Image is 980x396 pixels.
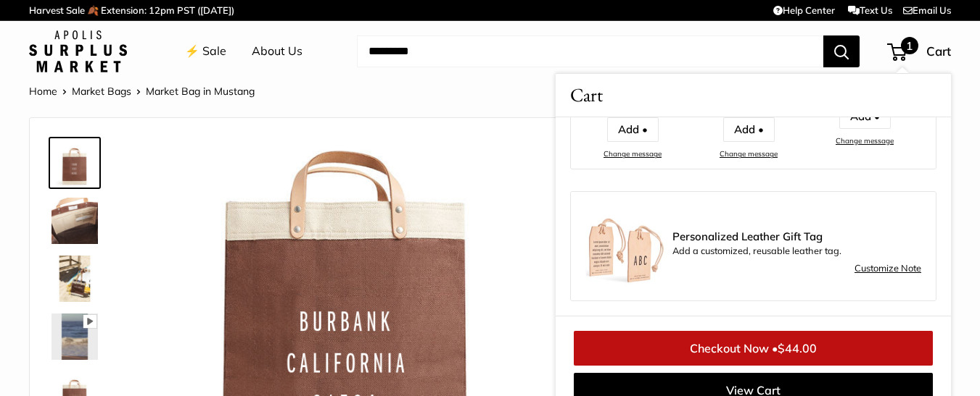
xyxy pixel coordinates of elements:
[672,231,921,243] span: Personalized Leather Gift Tag
[52,198,98,244] img: Market Bag in Mustang
[836,136,894,146] a: Change message
[778,341,817,355] span: $44.00
[52,140,98,186] img: Market Bag in Mustang
[903,4,951,16] a: Email Us
[29,82,255,101] nav: Breadcrumb
[848,4,892,16] a: Text Us
[146,85,255,98] span: Market Bag in Mustang
[585,206,665,286] img: Luggage Tag
[52,256,98,302] img: Market Bag in Mustang
[839,104,891,129] a: Add •
[52,313,98,360] img: Market Bag in Mustang
[29,85,57,98] a: Home
[926,43,951,59] span: Cart
[607,117,659,142] a: Add •
[901,37,918,54] span: 1
[29,30,127,72] img: Apolis: Surplus Market
[252,41,302,62] a: About Us
[49,311,101,363] a: Market Bag in Mustang
[574,331,933,366] a: Checkout Now •$44.00
[49,195,101,247] a: Market Bag in Mustang
[185,41,226,62] a: ⚡️ Sale
[570,81,603,109] span: Cart
[823,35,860,67] button: Search
[773,4,835,16] a: Help Center
[855,260,921,277] a: Customize Note
[672,231,921,260] div: Add a customized, reusable leather tag.
[49,253,101,305] a: Market Bag in Mustang
[49,137,101,189] a: Market Bag in Mustang
[889,40,951,63] a: 1 Cart
[723,117,775,142] a: Add •
[357,35,823,67] input: Search...
[720,149,778,159] a: Change message
[72,85,131,98] a: Market Bags
[604,149,662,159] a: Change message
